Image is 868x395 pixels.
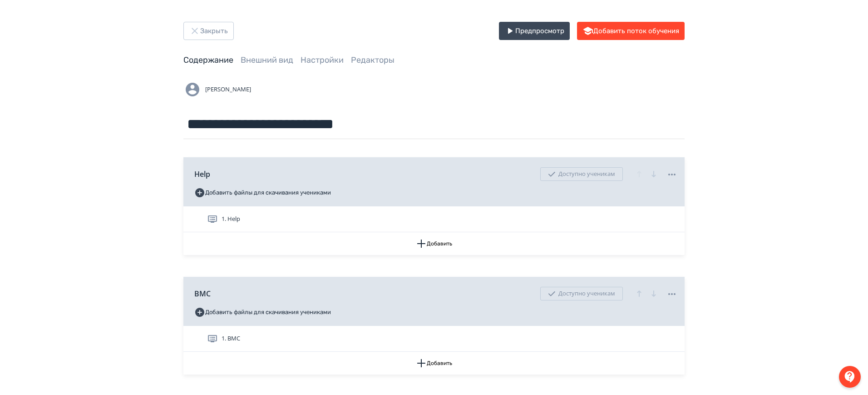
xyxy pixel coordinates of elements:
a: Содержание [183,55,233,65]
a: Внешний вид [241,55,293,65]
button: Добавить файлы для скачивания учениками [194,305,331,320]
button: Добавить поток обучения [577,22,685,40]
button: Добавить [183,352,685,375]
div: 1. Help [183,206,685,232]
a: Настройки [301,55,344,65]
button: Предпросмотр [499,22,570,40]
div: Доступно ученикам [540,167,623,181]
span: 1. Help [222,215,240,224]
a: Редакторы [351,55,395,65]
div: Доступно ученикам [540,287,623,300]
button: Закрыть [183,22,234,40]
div: 1. ВМС [183,326,685,352]
span: BMC [194,288,211,299]
button: Добавить [183,232,685,255]
span: Help [194,169,210,180]
span: 1. ВМС [222,334,240,343]
span: [PERSON_NAME] [205,85,251,94]
button: Добавить файлы для скачивания учениками [194,185,331,200]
